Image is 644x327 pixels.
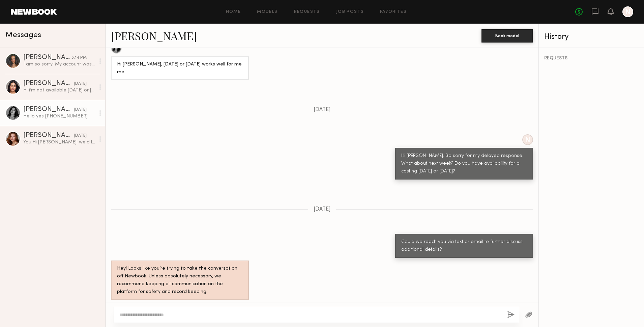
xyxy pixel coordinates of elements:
[23,61,95,67] div: I am so sorry! My account was locked. Yes please feel free to reach out either way is easiest! My...
[71,55,87,61] div: 5:14 PM
[314,207,331,212] span: [DATE]
[622,6,633,17] a: N
[481,32,533,38] a: Book model
[544,56,639,61] div: REQUESTS
[23,87,95,93] div: Hi i’m not available [DATE] or [DATE] but am available [DATE] and [DATE]. my email is [EMAIL_ADDR...
[336,10,364,14] a: Job Posts
[117,61,243,76] div: Hi [PERSON_NAME], [DATE] or [DATE] works well for me me
[257,10,277,14] a: Models
[401,238,527,254] div: Could we reach you via text or email to further discuss additional details?
[401,152,527,175] div: Hi [PERSON_NAME]. So sorry for my delayed response. What about next week? Do you have availabilit...
[74,133,87,139] div: [DATE]
[117,265,243,296] div: Hey! Looks like you’re trying to take the conversation off Newbook. Unless absolutely necessary, ...
[74,107,87,113] div: [DATE]
[314,107,331,113] span: [DATE]
[23,54,71,61] div: [PERSON_NAME]
[23,113,95,119] div: Hello yes [PHONE_NUMBER]
[294,10,320,14] a: Requests
[23,132,74,139] div: [PERSON_NAME]
[5,31,41,39] span: Messages
[226,10,241,14] a: Home
[74,81,87,87] div: [DATE]
[23,139,95,145] div: You: Hi [PERSON_NAME], we'd love to have you come in for a casting. We're located in the [GEOGRAP...
[23,80,74,87] div: [PERSON_NAME]
[380,10,407,14] a: Favorites
[481,29,533,43] button: Book model
[111,28,197,43] a: [PERSON_NAME]
[23,106,74,113] div: [PERSON_NAME]
[544,33,639,41] div: History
